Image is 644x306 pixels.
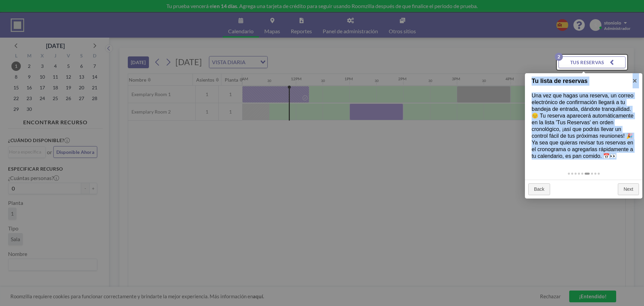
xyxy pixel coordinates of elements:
a: × [627,73,642,88]
p: 2 [555,53,563,61]
div: Una vez que hagas una reserva, un correo electrónico de confirmación llegará a tu bandeja de entr... [525,86,642,166]
h1: Tu lista de reservas [532,77,625,86]
a: Back [528,183,550,195]
a: Next [618,183,639,195]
